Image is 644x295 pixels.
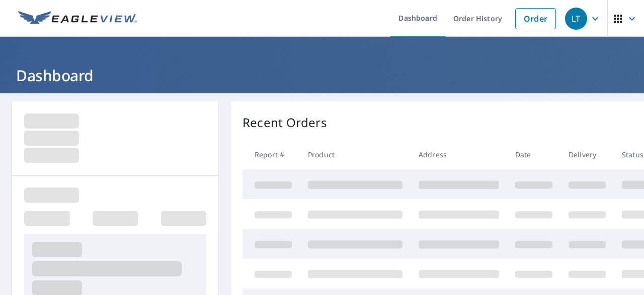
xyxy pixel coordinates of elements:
[515,8,556,29] a: Order
[300,140,411,169] th: Product
[12,65,632,86] h1: Dashboard
[18,11,137,26] img: EV Logo
[411,140,507,169] th: Address
[243,140,300,169] th: Report #
[507,140,560,169] th: Date
[560,140,614,169] th: Delivery
[565,8,587,30] div: LT
[243,113,327,132] p: Recent Orders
